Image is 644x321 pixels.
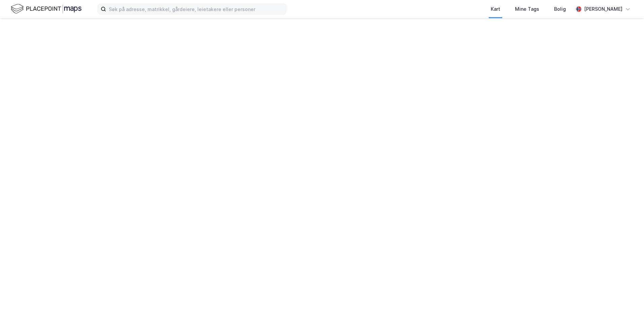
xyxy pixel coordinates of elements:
div: Mine Tags [515,5,539,13]
div: Kart [491,5,500,13]
input: Søk på adresse, matrikkel, gårdeiere, leietakere eller personer [106,4,286,14]
div: Kontrollprogram for chat [610,289,644,321]
iframe: Chat Widget [610,289,644,321]
div: [PERSON_NAME] [584,5,622,13]
img: logo.f888ab2527a4732fd821a326f86c7f29.svg [11,3,82,15]
div: Bolig [554,5,566,13]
